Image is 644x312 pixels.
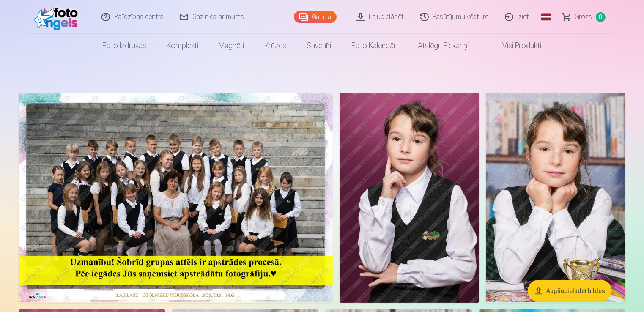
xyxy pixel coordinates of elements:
[34,3,82,30] img: /fa1
[342,34,408,57] a: Foto kalendāri
[297,34,342,57] a: Suvenīri
[408,34,479,57] a: Atslēgu piekariņi
[596,12,606,22] span: 0
[93,34,157,57] a: Foto izdrukas
[575,12,592,22] span: Grozs
[157,34,209,57] a: Komplekti
[528,280,612,302] button: Augšupielādēt bildes
[209,34,255,57] a: Magnēti
[294,11,337,23] a: Galerija
[479,34,552,57] a: Visi produkti
[255,34,297,57] a: Krūzes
